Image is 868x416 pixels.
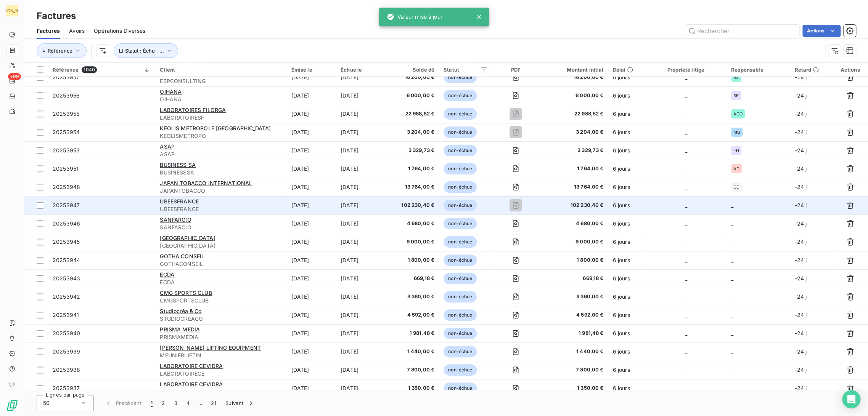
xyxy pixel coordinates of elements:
[69,27,85,35] span: Avoirs
[37,43,87,58] button: Référence
[794,74,807,80] span: -24 j
[608,233,645,251] td: 6 jours
[794,129,807,135] span: -24 j
[685,92,687,99] span: _
[685,238,687,245] span: _
[608,105,645,123] td: 6 jours
[336,178,386,196] td: [DATE]
[336,141,386,160] td: [DATE]
[286,342,336,361] td: [DATE]
[543,238,603,246] span: 9 000,00 €
[685,293,687,300] span: _
[685,348,687,355] span: _
[53,129,80,135] span: 20253954
[543,293,603,301] span: 3 360,00 €
[286,379,336,397] td: [DATE]
[608,324,645,342] td: 6 jours
[391,311,434,319] span: 4 592,00 €
[160,271,174,278] span: ECDA
[685,129,687,135] span: _
[160,143,175,150] span: ASAP
[170,395,182,411] button: 3
[336,68,386,86] td: [DATE]
[286,233,336,251] td: [DATE]
[160,150,282,158] span: ASAP
[733,166,739,171] span: AD
[794,257,807,263] span: -24 j
[685,25,799,37] input: Rechercher
[53,348,80,355] span: 20253939
[157,395,169,411] button: 2
[160,381,223,387] span: LABORATOIRE CEVIDRA
[160,125,271,131] span: KEOLIS METROPOLE [GEOGRAPHIC_DATA]
[48,48,72,54] span: Référence
[151,399,153,407] span: 1
[543,275,603,282] span: 669,18 €
[286,214,336,233] td: [DATE]
[685,275,687,282] span: _
[794,293,807,300] span: -24 j
[53,92,80,99] span: 20253956
[53,312,79,318] span: 20253941
[53,147,80,154] span: 20253953
[731,238,733,245] span: _
[794,275,807,282] span: -24 j
[391,128,434,136] span: 3 204,00 €
[608,214,645,233] td: 6 jours
[794,220,807,227] span: -24 j
[160,235,215,241] span: [GEOGRAPHIC_DATA]
[336,288,386,306] td: [DATE]
[336,269,386,288] td: [DATE]
[286,324,336,342] td: [DATE]
[336,196,386,214] td: [DATE]
[160,363,223,369] span: LABORATOIRE CEVIDRA
[286,196,336,214] td: [DATE]
[794,348,807,355] span: -24 j
[685,202,687,208] span: _
[53,366,80,373] span: 20253938
[733,130,740,134] span: MG
[6,399,18,411] img: Logo LeanPay
[53,257,80,263] span: 20253944
[160,132,282,140] span: KEOLISMETROPO
[53,165,79,172] span: 20253951
[391,147,434,154] span: 3 329,73 €
[608,86,645,105] td: 6 jours
[160,88,182,95] span: OIHANA
[731,312,733,318] span: _
[612,67,641,73] div: Délai
[444,181,477,193] span: non-échue
[286,68,336,86] td: [DATE]
[608,178,645,196] td: 6 jours
[685,257,687,263] span: _
[160,216,191,223] span: SANFARCIO
[160,260,282,268] span: GOTHACONSEIL
[794,110,807,117] span: -24 j
[733,112,743,116] span: AGO
[336,105,386,123] td: [DATE]
[160,278,282,286] span: ECDA
[341,67,381,73] div: Échue le
[160,198,199,205] span: UBEESFRANCE
[731,348,733,355] span: _
[543,256,603,264] span: 1 800,00 €
[391,256,434,264] span: 1 800,00 €
[608,160,645,178] td: 6 jours
[286,160,336,178] td: [DATE]
[608,123,645,141] td: 6 jours
[160,315,282,323] span: STUDIOCREACO
[444,328,477,339] span: non-échue
[444,90,477,101] span: non-échue
[160,333,282,341] span: PRISMAMEDIA
[286,178,336,196] td: [DATE]
[731,293,733,300] span: _
[608,141,645,160] td: 6 jours
[444,145,477,156] span: non-échue
[608,306,645,324] td: 6 jours
[685,385,687,391] span: _
[685,165,687,172] span: _
[794,238,807,245] span: -24 j
[842,390,860,408] div: Open Intercom Messenger
[286,141,336,160] td: [DATE]
[802,25,841,37] button: Actions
